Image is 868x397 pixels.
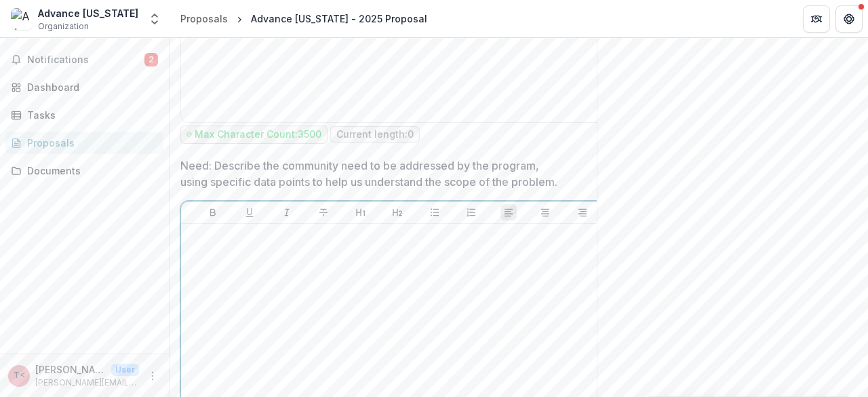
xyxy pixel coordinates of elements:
p: [PERSON_NAME][EMAIL_ADDRESS][DOMAIN_NAME] [35,377,139,389]
button: Underline [241,204,258,221]
a: Dashboard [5,76,163,98]
button: Bullet List [427,204,443,221]
button: Bold [205,204,221,221]
nav: breadcrumb [175,9,433,29]
a: Tasks [5,104,163,126]
p: Need: Describe the community need to be addressed by the program, using specific data points to h... [180,157,606,190]
a: Proposals [5,132,163,154]
div: Advance [US_STATE] - 2025 Proposal [251,12,427,26]
button: Open entity switcher [145,5,164,33]
p: [PERSON_NAME] <[PERSON_NAME][EMAIL_ADDRESS][DOMAIN_NAME]> [35,362,106,377]
div: Documents [27,164,153,178]
div: Thomas Cheney <cheney@advancevermont.org> [14,371,25,380]
span: Organization [38,20,89,33]
a: Proposals [175,9,233,29]
button: Strike [315,204,332,221]
button: Align Right [574,204,591,221]
p: User [111,364,139,376]
button: Ordered List [463,204,479,221]
a: Documents [5,159,163,182]
p: Max Character Count: 3500 [195,129,321,140]
div: Dashboard [27,80,153,94]
button: Heading 1 [353,204,369,221]
button: More [144,368,161,384]
button: Get Help [835,5,863,33]
div: Advance [US_STATE] [38,6,138,20]
button: Heading 2 [389,204,406,221]
button: Align Left [500,204,517,221]
button: Align Center [537,204,553,221]
div: Proposals [180,12,228,26]
span: Notifications [27,54,144,66]
p: Current length: 0 [336,129,414,140]
div: Tasks [27,108,153,122]
span: 2 [144,53,158,67]
img: Advance Vermont [11,8,33,30]
div: Proposals [27,136,153,150]
button: Notifications2 [5,49,163,71]
button: Partners [803,5,830,33]
button: Italicize [279,204,295,221]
